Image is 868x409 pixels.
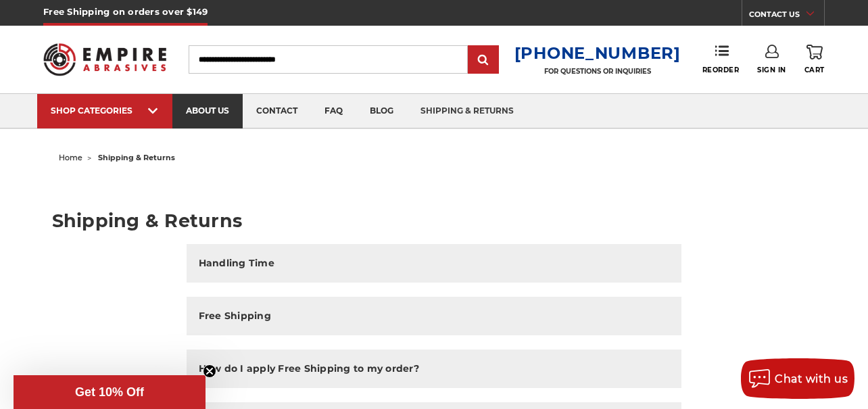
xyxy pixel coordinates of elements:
h2: How do I apply Free Shipping to my order? [199,362,419,376]
a: shipping & returns [407,94,527,128]
h2: Handling Time [199,256,274,270]
span: Sign In [757,66,786,74]
button: Chat with us [741,358,854,399]
span: Reorder [702,66,740,74]
p: FOR QUESTIONS OR INQUIRIES [514,67,681,76]
a: about us [172,94,243,128]
span: Cart [804,66,825,74]
a: faq [311,94,356,128]
a: home [59,153,82,162]
h1: Shipping & Returns [52,212,817,230]
a: CONTACT US [749,7,824,26]
span: Chat with us [775,372,848,385]
a: blog [356,94,407,128]
button: Handling Time [187,244,682,283]
span: shipping & returns [98,153,175,162]
button: How do I apply Free Shipping to my order? [187,350,682,388]
div: SHOP CATEGORIES [51,105,159,116]
span: Get 10% Off [75,385,144,399]
button: Close teaser [203,364,216,378]
input: Submit [470,47,497,74]
a: Reorder [702,45,740,74]
a: [PHONE_NUMBER] [514,43,681,63]
img: Empire Abrasives [43,35,166,83]
h2: Free Shipping [199,309,271,323]
a: Cart [804,45,825,74]
div: Get 10% OffClose teaser [14,375,206,409]
a: contact [243,94,311,128]
button: Free Shipping [187,297,682,335]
